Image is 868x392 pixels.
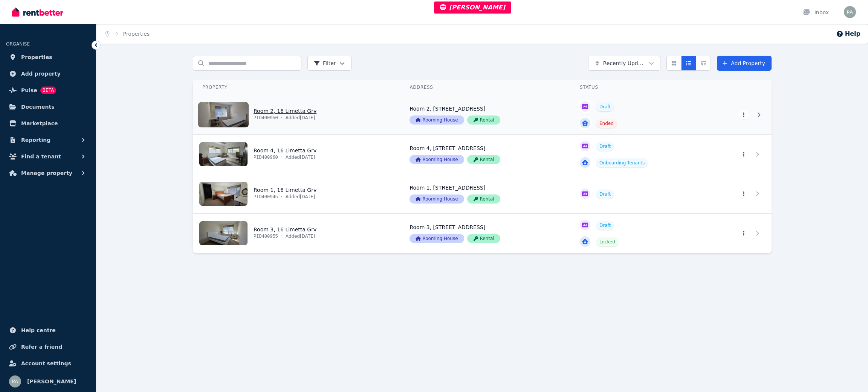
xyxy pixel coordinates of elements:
[193,95,400,134] a: View details for Room 2, 16 Limetta Grv
[193,214,400,253] a: View details for Room 3, 16 Limetta Grv
[400,214,571,253] a: View details for Room 3, 16 Limetta Grv
[717,56,772,71] a: Add Property
[802,9,829,16] div: Inbox
[123,31,150,37] a: Properties
[440,4,505,11] span: [PERSON_NAME]
[836,29,860,38] button: Help
[96,24,159,44] nav: Breadcrumb
[6,41,30,47] span: ORGANISE
[400,174,571,213] a: View details for Room 1, 16 Limetta Grv
[21,102,55,111] span: Documents
[603,59,646,67] span: Recently Updated
[21,359,71,368] span: Account settings
[6,66,90,81] a: Add property
[681,56,696,71] button: Compact list view
[21,119,58,128] span: Marketplace
[706,135,772,174] a: View details for Room 4, 16 Limetta Grv
[6,50,90,65] a: Properties
[307,56,351,71] button: Filter
[571,95,706,134] a: View details for Room 2, 16 Limetta Grv
[6,116,90,131] a: Marketplace
[844,6,856,18] img: Rochelle Alvarez
[738,189,749,198] button: More options
[193,80,401,95] th: Property
[588,56,660,71] button: Recently Updated
[21,53,52,62] span: Properties
[9,375,21,387] img: Rochelle Alvarez
[6,99,90,114] a: Documents
[6,132,90,147] button: Reporting
[6,149,90,164] button: Find a tenant
[571,135,706,174] a: View details for Room 4, 16 Limetta Grv
[706,174,772,213] a: View details for Room 1, 16 Limetta Grv
[666,56,682,71] button: Card view
[21,326,56,335] span: Help centre
[666,56,711,71] div: View options
[12,6,63,18] img: RentBetter
[738,229,749,238] button: More options
[6,323,90,338] a: Help centre
[193,174,400,213] a: View details for Room 1, 16 Limetta Grv
[6,166,90,181] button: Manage property
[21,69,61,78] span: Add property
[400,80,571,95] th: Address
[21,135,50,144] span: Reporting
[21,152,61,161] span: Find a tenant
[738,110,749,119] button: More options
[21,169,72,178] span: Manage property
[706,95,772,134] a: View details for Room 2, 16 Limetta Grv
[21,86,37,95] span: Pulse
[571,214,706,253] a: View details for Room 3, 16 Limetta Grv
[314,59,336,67] span: Filter
[571,174,706,213] a: View details for Room 1, 16 Limetta Grv
[400,95,571,134] a: View details for Room 2, 16 Limetta Grv
[6,356,90,371] a: Account settings
[40,87,56,94] span: BETA
[400,135,571,174] a: View details for Room 4, 16 Limetta Grv
[696,56,711,71] button: Expanded list view
[706,214,772,253] a: View details for Room 3, 16 Limetta Grv
[6,83,90,98] a: PulseBETA
[571,80,706,95] th: Status
[21,342,62,351] span: Refer a friend
[6,339,90,354] a: Refer a friend
[193,135,400,174] a: View details for Room 4, 16 Limetta Grv
[738,150,749,159] button: More options
[27,377,76,386] span: [PERSON_NAME]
